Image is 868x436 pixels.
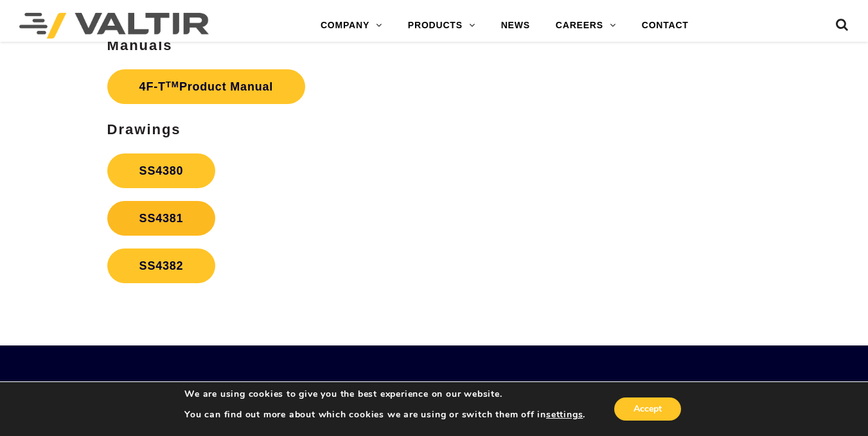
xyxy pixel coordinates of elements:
a: CAREERS [543,13,629,39]
p: You can find out more about which cookies we are using or switch them off in . [184,409,585,421]
img: Valtir [19,13,209,39]
a: PRODUCTS [395,13,488,39]
a: SS4381 [107,201,216,236]
a: SS4380 [107,153,216,188]
a: SS4382 [107,249,216,283]
a: NEWS [488,13,543,39]
button: Accept [614,397,681,421]
sup: TM [166,80,179,89]
strong: Manuals [107,37,173,53]
strong: Drawings [107,121,181,137]
a: 4F-TTMProduct Manual [107,69,306,104]
a: COMPANY [308,13,395,39]
a: CONTACT [629,13,702,39]
p: We are using cookies to give you the best experience on our website. [184,388,585,400]
button: settings [546,409,583,421]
